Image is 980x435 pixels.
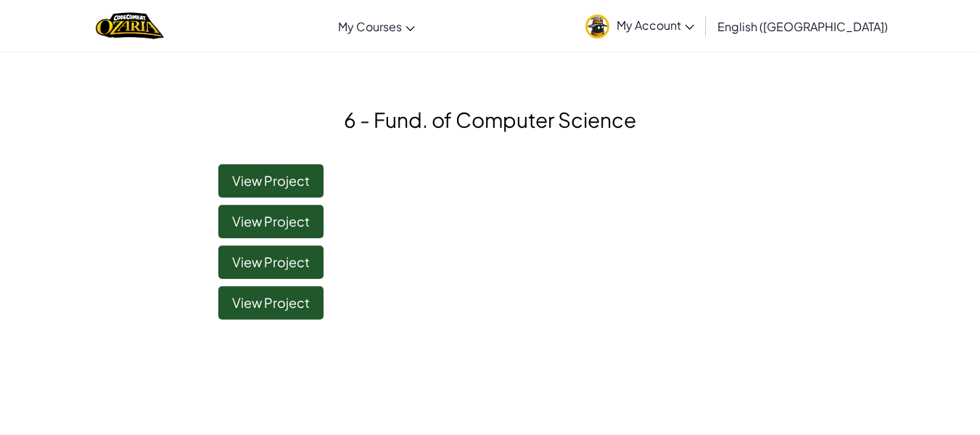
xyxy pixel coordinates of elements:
a: View Project [218,245,324,279]
a: View Project [218,286,324,320]
span: My Courses [338,19,402,34]
a: Ozaria by CodeCombat logo [96,11,163,41]
a: My Courses [331,7,422,46]
a: English ([GEOGRAPHIC_DATA]) [710,7,895,46]
h2: 6 - Fund. of Computer Science [77,105,904,135]
span: My Account [617,17,694,33]
img: avatar [585,15,609,38]
span: English ([GEOGRAPHIC_DATA]) [717,19,888,34]
a: View Project [218,205,324,238]
a: My Account [578,3,701,49]
img: Home [96,11,163,41]
a: View Project [218,164,324,198]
